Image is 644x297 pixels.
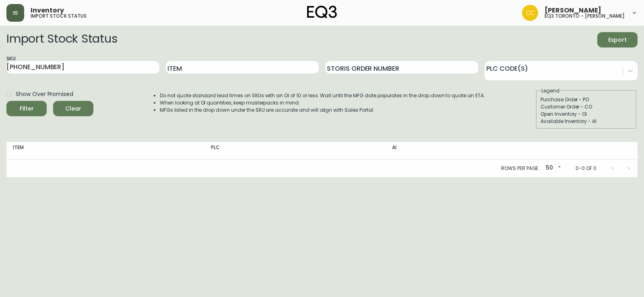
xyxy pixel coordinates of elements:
[53,101,93,116] button: Clear
[31,7,64,14] span: Inventory
[543,162,563,175] div: 50
[160,107,485,114] li: MFGs listed in the drop down under the SKU are accurate and will align with Sales Portal.
[576,165,597,172] p: 0-0 of 0
[386,142,530,160] th: AI
[307,6,337,18] img: logo
[6,32,117,47] h2: Import Stock Status
[20,104,34,114] div: Filter
[60,104,87,114] span: Clear
[545,7,601,14] span: [PERSON_NAME]
[522,5,538,21] img: ec7176bad513007d25397993f68ebbfb
[604,35,631,45] span: Export
[541,96,632,103] div: Purchase Order - PO
[31,14,87,18] h5: import stock status
[6,101,47,116] button: Filter
[16,90,73,98] span: Show Over Promised
[501,165,539,172] p: Rows per page:
[541,118,632,125] div: Available Inventory - AI
[160,99,485,107] li: When looking at OI quantities, keep masterpacks in mind.
[204,142,386,160] th: PLC
[545,14,625,18] h5: eq3 toronto - [PERSON_NAME]
[541,87,560,94] legend: Legend
[160,92,485,99] li: Do not quote standard lead times on SKUs with an OI of 10 or less. Wait until the MFG date popula...
[597,32,638,47] button: Export
[541,111,632,118] div: Open Inventory - OI
[6,142,204,160] th: Item
[541,103,632,111] div: Customer Order - CO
